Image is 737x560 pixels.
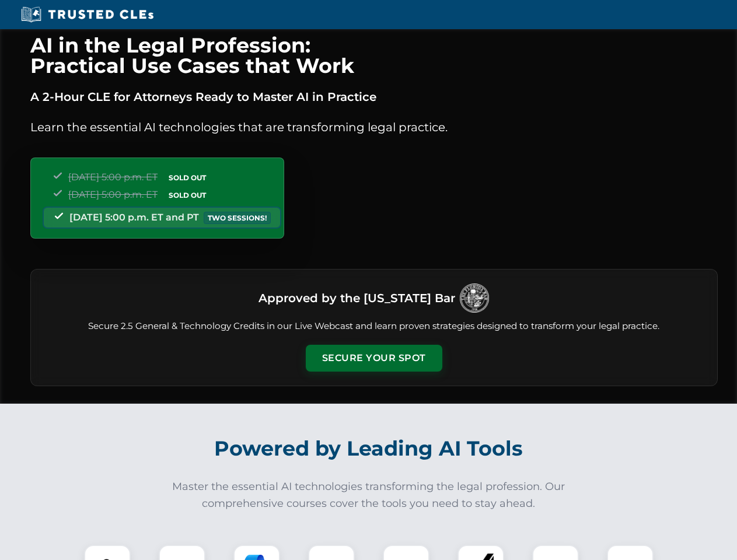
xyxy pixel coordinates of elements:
button: Secure Your Spot [306,345,442,372]
p: Master the essential AI technologies transforming the legal profession. Our comprehensive courses... [165,478,573,512]
img: Logo [460,283,489,313]
h2: Powered by Leading AI Tools [46,428,692,469]
span: [DATE] 5:00 p.m. ET [68,171,158,183]
h1: AI in the Legal Profession: Practical Use Cases that Work [30,35,718,76]
span: [DATE] 5:00 p.m. ET [68,189,158,200]
p: Learn the essential AI technologies that are transforming legal practice. [30,118,718,136]
h3: Approved by the [US_STATE] Bar [259,288,455,309]
span: SOLD OUT [165,171,210,184]
img: Trusted CLEs [18,6,157,23]
span: SOLD OUT [165,189,210,201]
p: A 2-Hour CLE for Attorneys Ready to Master AI in Practice [30,87,718,106]
p: Secure 2.5 General & Technology Credits in our Live Webcast and learn proven strategies designed ... [45,320,703,333]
